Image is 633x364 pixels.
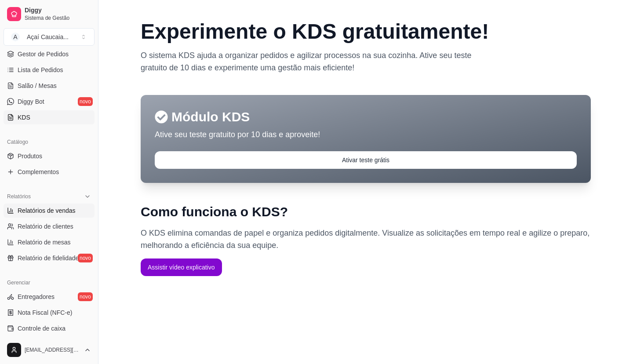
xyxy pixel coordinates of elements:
span: KDS [18,113,30,122]
a: Produtos [4,149,95,163]
span: Relatório de clientes [18,222,73,231]
h2: Como funciona o KDS? [141,204,591,220]
a: Diggy Botnovo [4,95,95,109]
span: Relatórios [7,193,31,200]
span: Nota Fiscal (NFC-e) [18,308,72,317]
div: Catálogo [4,135,95,149]
span: Produtos [18,152,42,160]
a: Salão / Mesas [4,79,95,93]
span: Relatórios de vendas [18,206,76,215]
span: Salão / Mesas [18,81,57,90]
div: Açaí Caucaia ... [27,33,69,41]
a: KDS [4,110,95,124]
span: Entregadores [18,292,55,301]
p: O sistema KDS ajuda a organizar pedidos e agilizar processos na sua cozinha. Ative seu teste grat... [141,49,478,74]
span: Complementos [18,167,59,176]
span: [EMAIL_ADDRESS][DOMAIN_NAME] [25,346,80,353]
span: Lista de Pedidos [18,66,63,74]
h2: Experimente o KDS gratuitamente ! [141,21,591,42]
span: Diggy [25,7,91,15]
a: Nota Fiscal (NFC-e) [4,306,95,320]
span: Diggy Bot [18,97,44,106]
button: Select a team [4,28,95,46]
span: Relatório de fidelidade [18,254,79,262]
a: Relatório de fidelidadenovo [4,251,95,265]
span: A [11,33,20,41]
a: Relatório de mesas [4,235,95,249]
div: Gerenciar [4,276,95,290]
p: Módulo KDS [155,109,577,125]
a: DiggySistema de Gestão [4,4,95,25]
p: O KDS elimina comandas de papel e organiza pedidos digitalmente. Visualize as solicitações em tem... [141,227,591,251]
a: Complementos [4,165,95,179]
a: Lista de Pedidos [4,63,95,77]
p: Ative seu teste gratuito por 10 dias e aproveite! [155,128,577,141]
a: Controle de caixa [4,321,95,335]
span: Sistema de Gestão [25,15,91,22]
span: Controle de caixa [18,324,65,333]
button: Ativar teste grátis [155,151,577,169]
button: [EMAIL_ADDRESS][DOMAIN_NAME] [4,339,95,360]
a: Relatório de clientes [4,219,95,233]
a: Gestor de Pedidos [4,47,95,61]
a: Relatórios de vendas [4,204,95,218]
span: Gestor de Pedidos [18,50,69,58]
a: Assistir vídeo explicativo [141,263,222,271]
a: Entregadoresnovo [4,290,95,304]
button: Assistir vídeo explicativo [141,258,222,276]
span: Relatório de mesas [18,238,71,247]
